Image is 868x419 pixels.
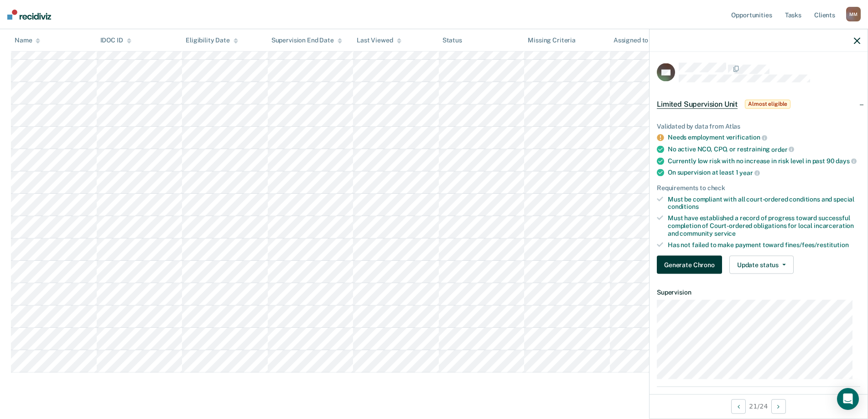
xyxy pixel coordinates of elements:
div: Supervision End Date [271,36,342,44]
div: No active NCO, CPO, or restraining [668,145,860,153]
div: Needs employment verification [668,134,860,142]
span: service [714,229,736,237]
div: Must be compliant with all court-ordered conditions and special conditions [668,195,860,211]
div: On supervision at least 1 [668,169,860,177]
button: Next Opportunity [771,399,786,414]
a: Navigate to form link [657,256,726,274]
span: Limited Supervision Unit [657,99,738,109]
span: Almost eligible [745,99,790,109]
div: Assigned to [613,36,656,44]
span: year [739,169,759,176]
div: 21 / 24 [650,394,868,418]
dt: Supervision [657,289,860,296]
span: fines/fees/restitution [785,241,849,248]
div: Requirements to check [657,184,860,191]
div: Missing Criteria [528,36,576,44]
button: Previous Opportunity [731,399,746,414]
img: Recidiviz [7,10,51,20]
div: Name [15,36,40,44]
span: days [836,157,856,165]
div: Status [442,36,462,44]
div: Currently low risk with no increase in risk level in past 90 [668,157,860,165]
div: Eligibility Date [186,36,238,44]
button: Generate Chrono [657,256,722,274]
div: M M [846,7,861,21]
button: Update status [729,256,794,274]
div: Must have established a record of progress toward successful completion of Court-ordered obligati... [668,214,860,237]
div: IDOC ID [100,36,131,44]
div: Validated by data from Atlas [657,122,860,130]
div: Limited Supervision UnitAlmost eligible [650,89,868,119]
div: Open Intercom Messenger [837,388,859,410]
span: order [771,145,794,153]
div: Has not failed to make payment toward [668,241,860,248]
div: Last Viewed [357,36,401,44]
